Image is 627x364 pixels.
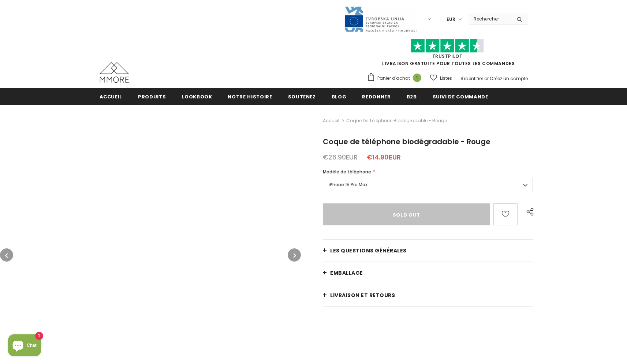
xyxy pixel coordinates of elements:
[433,93,488,100] span: Suivi de commande
[323,136,490,147] span: Coque de téléphone biodégradable - Rouge
[407,88,417,105] a: B2B
[469,14,511,24] input: Search Site
[138,88,166,105] a: Produits
[323,178,533,192] label: iPhone 15 Pro Max
[330,269,363,277] span: EMBALLAGE
[362,93,391,100] span: Redonner
[433,88,488,105] a: Suivi de commande
[6,334,43,358] inbox-online-store-chat: Shopify online store chat
[367,73,425,84] a: Panier d'achat 1
[332,88,347,105] a: Blog
[367,42,528,67] span: LIVRAISON GRATUITE POUR TOUTES LES COMMANDES
[228,88,272,105] a: Notre histoire
[344,6,417,33] img: Javni Razpis
[484,75,489,82] span: or
[407,93,417,100] span: B2B
[288,88,316,105] a: soutenez
[362,88,391,105] a: Redonner
[323,116,339,125] a: Accueil
[100,93,123,100] span: Accueil
[323,153,358,162] span: €26.90EUR
[323,262,533,284] a: EMBALLAGE
[323,203,490,225] input: Sold Out
[432,53,463,59] a: TrustPilot
[182,93,212,100] span: Lookbook
[323,240,533,262] a: Les questions générales
[100,62,129,83] img: Cas MMORE
[330,292,395,299] span: Livraison et retours
[490,75,528,82] a: Créez un compte
[411,39,484,53] img: Faites confiance aux étoiles pilotes
[440,75,452,82] span: Listes
[182,88,212,105] a: Lookbook
[447,16,455,23] span: EUR
[323,284,533,306] a: Livraison et retours
[288,93,316,100] span: soutenez
[228,93,272,100] span: Notre histoire
[330,247,407,254] span: Les questions générales
[430,72,452,85] a: Listes
[100,88,123,105] a: Accueil
[367,153,401,162] span: €14.90EUR
[323,169,371,175] span: Modèle de téléphone
[344,16,417,22] a: Javni Razpis
[377,75,410,82] span: Panier d'achat
[138,93,166,100] span: Produits
[346,116,447,125] span: Coque de téléphone biodégradable - Rouge
[332,93,347,100] span: Blog
[413,74,421,82] span: 1
[460,75,483,82] a: S'identifier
